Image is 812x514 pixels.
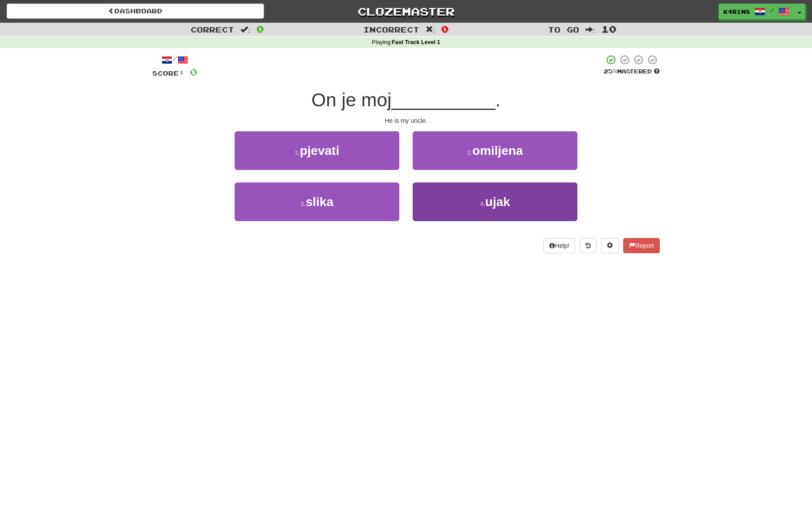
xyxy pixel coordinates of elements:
[306,195,333,209] span: slika
[300,144,339,158] span: pjevati
[300,200,306,207] small: 3 .
[235,182,399,221] button: 3.slika
[426,26,435,33] span: :
[441,24,449,34] span: 0
[723,8,750,16] span: k4r1n8
[277,4,535,19] a: Clozemaster
[235,131,399,170] button: 1.pjevati
[190,66,197,77] span: 0
[256,24,264,34] span: 0
[7,4,264,19] a: Dashboard
[152,69,184,77] span: Score:
[585,26,595,33] span: :
[544,238,575,253] button: Help!
[392,39,440,45] strong: Fast Track Level 1
[604,68,617,75] span: 25 %
[719,4,794,20] a: k4r1n8 /
[623,238,660,253] button: Report
[240,26,250,33] span: :
[472,144,523,158] span: omiljena
[191,25,234,34] span: Correct
[580,238,597,253] button: Round history (alt+y)
[363,25,419,34] span: Incorrect
[495,89,501,110] span: .
[312,89,392,110] span: On je moj
[770,7,774,13] span: /
[604,68,660,76] div: Mastered
[391,89,495,110] span: __________
[152,54,197,65] div: /
[467,149,472,156] small: 2 .
[548,25,579,34] span: To go
[295,149,300,156] small: 1 .
[485,195,510,209] span: ujak
[413,182,577,221] button: 4.ujak
[152,116,660,125] div: He is my uncle.
[480,200,485,207] small: 4 .
[601,24,617,34] span: 10
[413,131,577,170] button: 2.omiljena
